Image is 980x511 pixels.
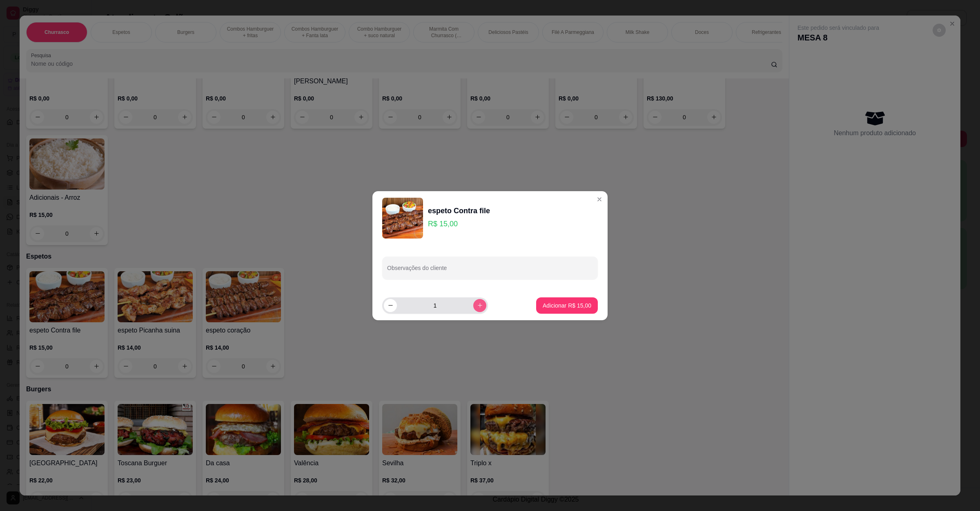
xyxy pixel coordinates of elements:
div: espeto Contra file [428,205,490,216]
p: Adicionar R$ 15,00 [543,301,591,310]
button: increase-product-quantity [473,299,486,312]
button: decrease-product-quantity [384,299,397,312]
input: Observações do cliente [387,267,593,275]
button: Close [593,193,606,206]
p: R$ 15,00 [428,218,490,230]
img: product-image [382,198,423,239]
button: Adicionar R$ 15,00 [536,297,598,314]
